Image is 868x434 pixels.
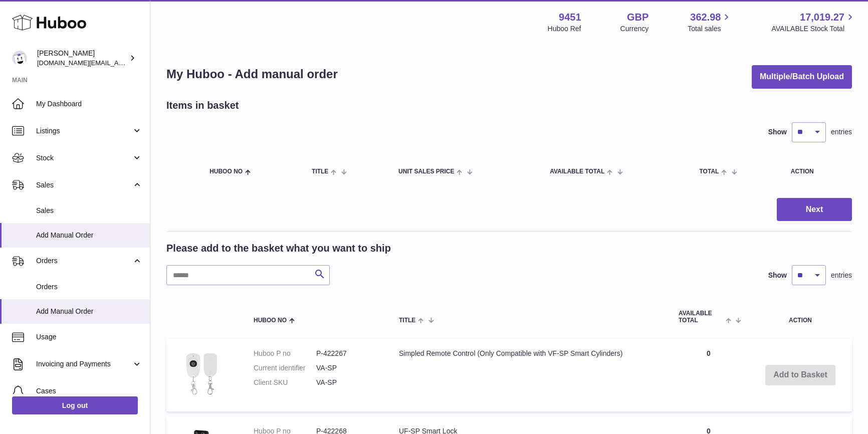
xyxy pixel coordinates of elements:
button: Multiple/Batch Upload [752,65,852,89]
h1: My Huboo - Add manual order [166,66,338,82]
th: Action [749,300,852,333]
h2: Please add to the basket what you want to ship [166,242,391,255]
span: AVAILABLE Stock Total [771,24,856,34]
span: Huboo no [254,317,287,324]
span: My Dashboard [36,99,142,109]
span: Title [399,317,415,324]
span: Sales [36,206,142,215]
dt: Current identifier [254,363,316,373]
span: 17,019.27 [800,11,844,24]
label: Show [768,127,787,137]
span: Add Manual Order [36,307,142,316]
span: AVAILABLE Total [550,168,604,175]
span: Total sales [688,24,732,34]
span: [DOMAIN_NAME][EMAIL_ADDRESS][DOMAIN_NAME] [37,59,199,67]
button: Next [777,198,852,222]
td: Simpled Remote Control (Only Compatible with VF-SP Smart Cylinders) [389,339,669,411]
span: Stock [36,153,132,163]
span: Orders [36,282,142,292]
span: Sales [36,180,132,190]
dd: P-422267 [316,349,379,358]
strong: 9451 [559,11,581,24]
span: Listings [36,126,132,136]
div: Currency [620,24,649,34]
label: Show [768,271,787,280]
span: Total [700,168,719,175]
h2: Items in basket [166,99,239,112]
img: amir.ch@gmail.com [12,51,27,66]
span: entries [831,271,852,280]
div: [PERSON_NAME] [37,49,127,68]
span: Invoicing and Payments [36,359,132,369]
dd: VA-SP [316,378,379,387]
div: Action [791,168,842,175]
span: Title [312,168,328,175]
span: Usage [36,332,142,342]
a: 362.98 Total sales [688,11,732,34]
span: Unit Sales Price [398,168,454,175]
img: Simpled Remote Control (Only Compatible with VF-SP Smart Cylinders) [176,349,227,399]
span: Cases [36,386,142,396]
span: Huboo no [209,168,243,175]
span: entries [831,127,852,137]
dt: Client SKU [254,378,316,387]
dt: Huboo P no [254,349,316,358]
span: Add Manual Order [36,231,142,240]
dd: VA-SP [316,363,379,373]
span: 362.98 [690,11,721,24]
span: AVAILABLE Total [679,310,723,323]
strong: GBP [627,11,648,24]
a: 17,019.27 AVAILABLE Stock Total [771,11,856,34]
a: Log out [12,396,138,414]
span: Orders [36,256,132,266]
td: 0 [669,339,749,411]
div: Huboo Ref [548,24,581,34]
